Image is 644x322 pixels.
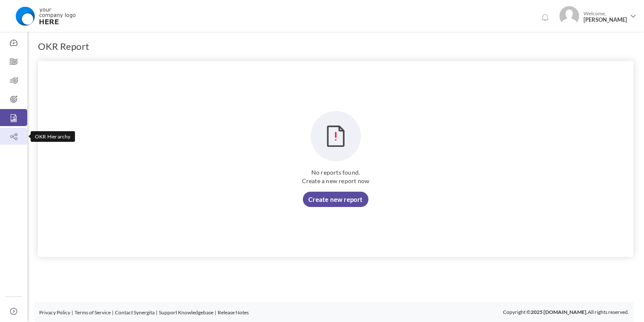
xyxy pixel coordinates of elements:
[584,17,627,23] span: [PERSON_NAME]
[303,192,368,207] a: Create new report
[72,308,73,317] li: |
[38,168,633,185] small: No reports found. Create a new report now
[156,308,158,317] li: |
[556,3,640,28] a: Photo Welcome,[PERSON_NAME]
[579,6,629,27] span: Welcome,
[159,309,213,316] a: Support Knowledgebase
[538,11,552,25] a: Notifications
[310,111,361,162] img: Emptyobjective.svg
[38,40,89,52] h1: OKR Report
[31,131,75,142] div: OKR Hierarchy
[531,309,588,315] b: 2025 [DOMAIN_NAME].
[503,308,629,316] p: Copyright © All rights reserved.
[115,309,155,316] a: Contact Synergita
[39,309,70,316] a: Privacy Policy
[75,309,111,316] a: Terms of Service
[218,309,249,316] a: Release Notes
[10,6,81,27] img: Logo
[112,308,114,317] li: |
[215,308,216,317] li: |
[559,6,579,26] img: Photo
